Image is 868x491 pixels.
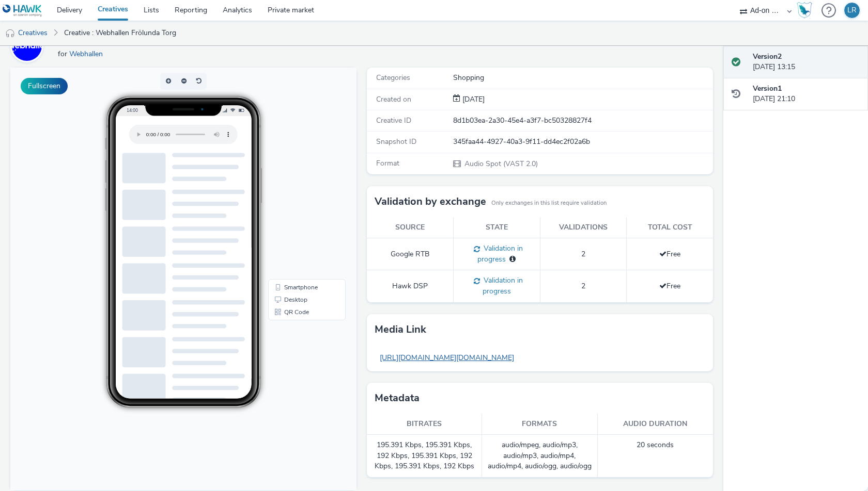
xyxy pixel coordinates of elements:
[375,348,519,368] a: [URL][DOMAIN_NAME][DOMAIN_NAME]
[376,94,411,104] span: Created on
[375,322,426,337] h3: Media link
[59,21,181,45] a: Creative : Webhallen Frölunda Torg
[581,281,585,291] span: 2
[260,214,333,226] li: Smartphone
[480,275,523,296] span: Validation in progress
[477,243,523,264] span: Validation in progress
[463,159,538,169] span: Audio Spot (VAST 2.0)
[753,84,782,93] strong: Version 1
[274,241,299,248] span: QR Code
[260,238,333,251] li: QR Code
[376,73,410,83] span: Categories
[753,52,860,73] div: [DATE] 13:15
[5,28,16,39] img: audio
[753,84,860,105] div: [DATE] 21:10
[482,435,597,477] td: audio/mpeg, audio/mp3, audio/mp3, audio/mp4, audio/mp4, audio/ogg, audio/ogg
[367,435,482,477] td: 195.391 Kbps, 195.391 Kbps, 192 Kbps, 195.391 Kbps, 192 Kbps, 195.391 Kbps, 192 Kbps
[375,194,486,209] h3: Validation by exchange
[376,158,399,168] span: Format
[3,4,42,17] img: undefined Logo
[274,229,297,235] span: Desktop
[659,249,680,259] span: Free
[367,238,454,270] td: Google RTB
[460,94,485,104] span: [DATE]
[453,137,712,147] div: 345faa44-4927-40a3-9f11-dd4ec2f02a6b
[367,217,454,238] th: Source
[797,2,816,19] a: Hawk Academy
[376,137,416,146] span: Snapshot ID
[659,281,680,291] span: Free
[376,116,411,125] span: Creative ID
[540,217,627,238] th: Validations
[367,270,454,302] td: Hawk DSP
[847,3,857,18] div: LR
[627,217,714,238] th: Total cost
[598,435,713,477] td: 20 seconds
[453,116,712,126] div: 8d1b03ea-2a30-45e4-a3f7-bc50328827f4
[21,78,68,94] button: Fullscreen
[58,49,69,59] span: for
[753,52,782,61] strong: Version 2
[581,249,585,259] span: 2
[367,414,482,435] th: Bitrates
[598,414,713,435] th: Audio duration
[453,73,712,83] div: Shopping
[260,226,333,238] li: Desktop
[491,199,607,207] small: Only exchanges in this list require validation
[460,94,485,105] div: Creation 11 September 2025, 21:10
[116,40,128,45] span: 14:00
[797,2,812,19] img: Hawk Academy
[69,49,107,59] a: Webhallen
[274,217,307,223] span: Smartphone
[482,414,597,435] th: Formats
[454,217,540,238] th: State
[375,390,420,406] h3: Metadata
[12,31,42,61] img: Webhallen
[10,41,48,51] a: Webhallen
